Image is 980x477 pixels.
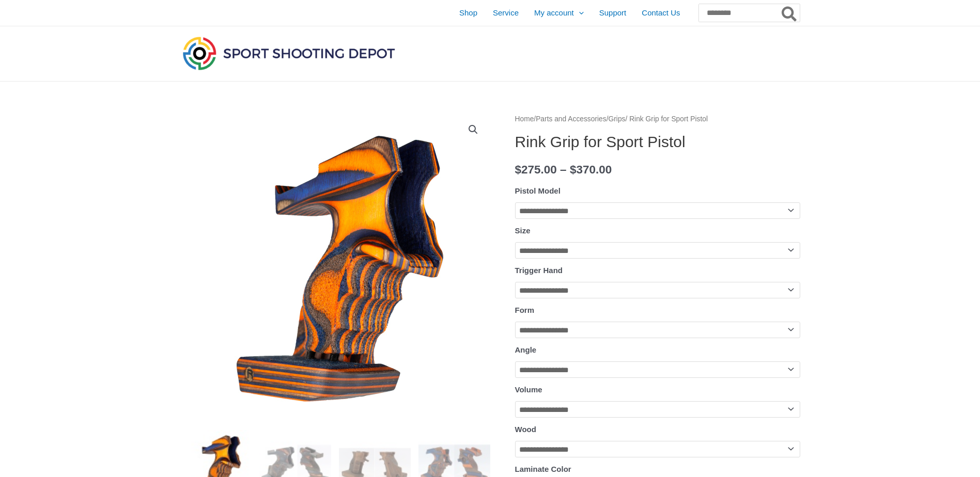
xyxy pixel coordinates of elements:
label: Trigger Hand [515,266,563,275]
a: Home [515,115,534,123]
bdi: 275.00 [515,163,557,176]
img: Sport Shooting Depot [180,34,397,72]
label: Volume [515,385,542,394]
label: Laminate Color [515,465,571,473]
label: Pistol Model [515,186,561,195]
span: $ [515,163,522,176]
button: Search [780,4,800,22]
a: Grips [609,115,626,123]
label: Angle [515,345,537,354]
nav: Breadcrumb [515,113,800,126]
img: Rink Grip for Sport Pistol [180,113,490,422]
span: – [560,163,567,176]
bdi: 370.00 [570,163,612,176]
label: Form [515,306,535,314]
span: $ [570,163,577,176]
label: Size [515,226,531,235]
a: Parts and Accessories [536,115,606,123]
h1: Rink Grip for Sport Pistol [515,133,800,151]
a: View full-screen image gallery [464,120,483,139]
label: Wood [515,425,536,434]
